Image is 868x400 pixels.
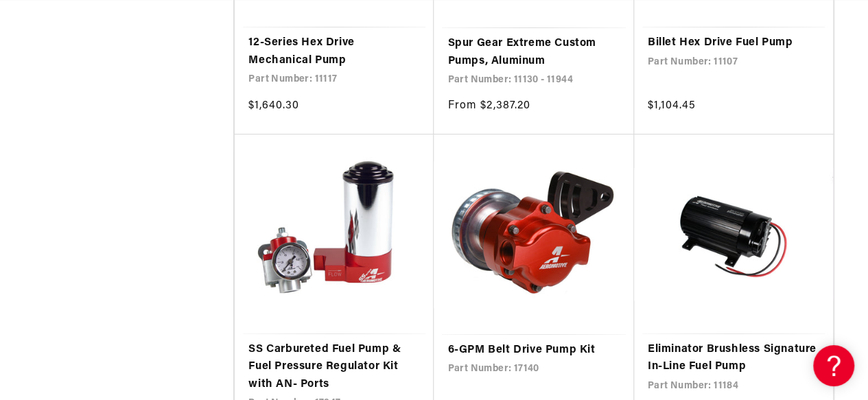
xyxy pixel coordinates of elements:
[648,34,819,52] a: Billet Hex Drive Fuel Pump
[648,341,819,376] a: Eliminator Brushless Signature In-Line Fuel Pump
[248,341,420,394] a: SS Carbureted Fuel Pump & Fuel Pressure Regulator Kit with AN- Ports
[248,34,420,69] a: 12-Series Hex Drive Mechanical Pump
[447,342,620,360] a: 6-GPM Belt Drive Pump Kit
[447,35,620,70] a: Spur Gear Extreme Custom Pumps, Aluminum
